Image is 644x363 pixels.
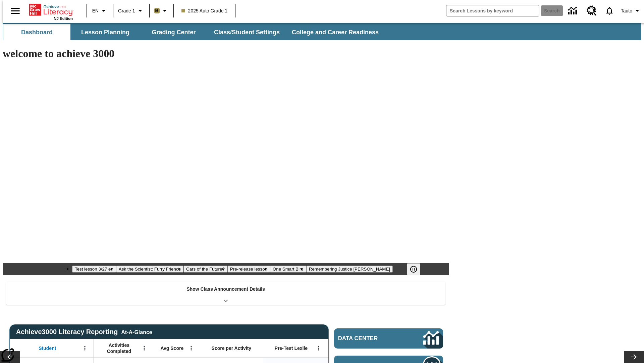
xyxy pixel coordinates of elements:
[334,328,443,349] a: Data Center
[275,345,308,351] span: Pre-Test Lexile
[618,5,644,17] button: Profile/Settings
[92,7,99,14] span: EN
[72,266,116,273] button: Slide 1 Test lesson 3/27 en
[601,2,618,19] a: Notifications
[116,266,183,273] button: Slide 2 Ask the Scientist: Furry Friends
[3,23,641,40] div: SubNavbar
[80,343,90,353] button: Open Menu
[155,6,159,15] span: B
[186,286,265,293] p: Show Class Announcement Details
[29,3,73,16] a: Home
[6,282,445,305] div: Show Class Announcement Details
[270,266,306,273] button: Slide 5 One Smart Bird
[16,328,152,336] span: Achieve3000 Literacy Reporting
[97,342,141,354] span: Activities Completed
[314,343,324,353] button: Open Menu
[621,7,632,14] span: Tauto
[140,24,207,40] button: Grading Center
[3,47,449,60] h1: welcome to achieve 3000
[152,5,171,17] button: Boost Class color is light brown. Change class color
[446,5,539,16] input: search field
[186,343,196,353] button: Open Menu
[5,1,25,21] button: Open side menu
[118,7,135,14] span: Grade 1
[407,263,427,275] div: Pause
[29,2,73,21] div: Home
[183,266,227,273] button: Slide 3 Cars of the Future?
[624,351,644,363] button: Lesson carousel, Next
[115,5,147,17] button: Grade: Grade 1, Select a grade
[212,345,252,351] span: Score per Activity
[160,345,183,351] span: Avg Score
[227,266,270,273] button: Slide 4 Pre-release lesson
[407,263,420,275] button: Pause
[583,2,601,20] a: Resource Center, Will open in new tab
[3,24,385,40] div: SubNavbar
[181,7,228,14] span: 2025 Auto Grade 1
[89,5,111,17] button: Language: EN, Select a language
[139,343,149,353] button: Open Menu
[3,24,70,40] button: Dashboard
[39,345,56,351] span: Student
[338,335,401,342] span: Data Center
[72,24,139,40] button: Lesson Planning
[286,24,384,40] button: College and Career Readiness
[306,266,393,273] button: Slide 6 Remembering Justice O'Connor
[54,16,73,21] span: NJ Edition
[209,24,285,40] button: Class/Student Settings
[564,2,583,20] a: Data Center
[121,328,152,335] div: At-A-Glance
